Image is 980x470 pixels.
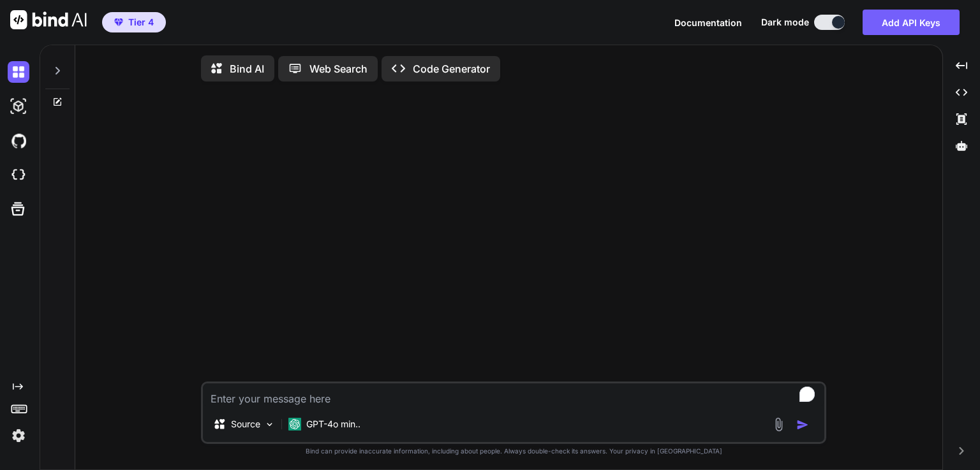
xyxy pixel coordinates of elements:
p: Web Search [309,61,367,76]
img: premium [114,18,123,26]
img: GPT-4o mini [288,418,301,431]
span: Tier 4 [128,16,154,29]
img: darkChat [8,61,29,83]
button: Documentation [674,16,742,29]
p: Code Generator [413,61,490,76]
p: Bind can provide inaccurate information, including about people. Always double-check its answers.... [201,446,826,456]
p: Bind AI [230,61,264,76]
button: premiumTier 4 [102,12,166,32]
img: Pick Models [264,419,275,430]
button: Add API Keys [863,10,960,35]
img: attachment [771,417,786,432]
img: settings [8,425,29,446]
p: GPT-4o min.. [306,418,360,431]
img: Bind AI [10,10,87,29]
img: darkAi-studio [8,96,29,117]
span: Documentation [674,17,742,28]
textarea: To enrich screen reader interactions, please activate Accessibility in Grammarly extension settings [203,383,824,406]
img: githubDark [8,130,29,152]
img: icon [796,418,809,431]
p: Source [231,418,260,431]
img: cloudideIcon [8,164,29,186]
span: Dark mode [761,16,809,29]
